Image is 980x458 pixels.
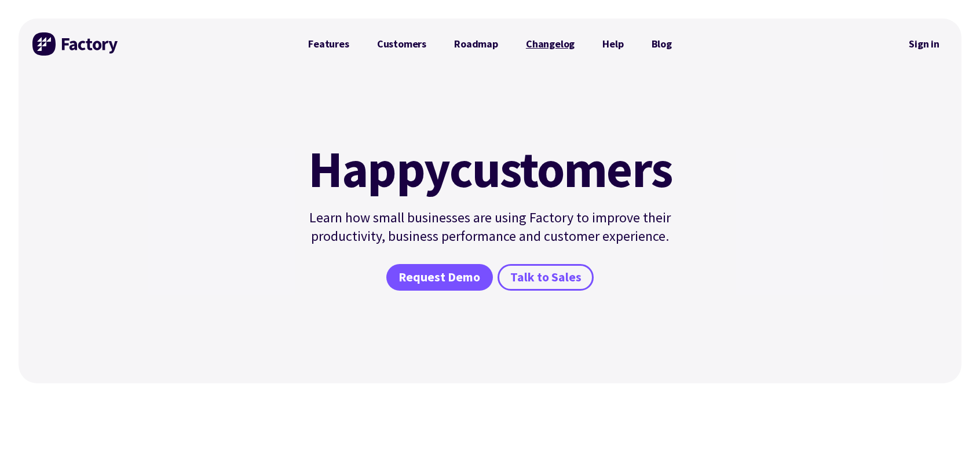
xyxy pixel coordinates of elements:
mark: Happy [308,144,449,195]
a: Request Demo [386,264,493,291]
a: Roadmap [440,32,512,56]
a: Features [294,32,363,56]
a: Talk to Sales [498,264,594,291]
img: Factory [32,32,119,56]
iframe: Chat Widget [922,402,980,458]
a: Customers [363,32,440,56]
span: Request Demo [398,269,480,286]
h1: customers [301,144,679,195]
a: Blog [638,32,686,56]
a: Sign in [901,31,948,57]
span: Talk to Sales [510,269,582,286]
a: Changelog [512,32,588,56]
a: Help [588,32,637,56]
nav: Secondary Navigation [901,31,948,57]
p: Learn how small businesses are using Factory to improve their productivity, business performance ... [301,208,679,246]
nav: Primary Navigation [294,32,686,56]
